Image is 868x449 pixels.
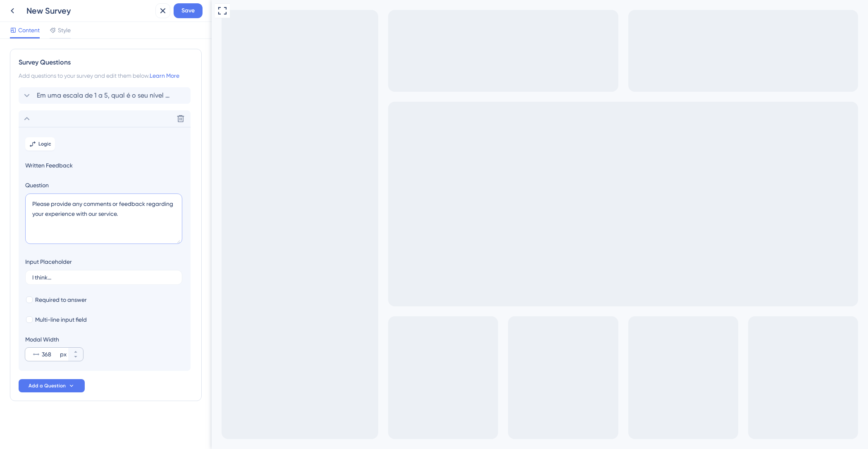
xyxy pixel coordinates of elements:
button: px [68,354,83,361]
button: Logic [25,137,55,150]
span: Style [58,25,71,35]
span: Em uma escala de 1 a 5, qual é o seu nível de satisfação com o novo layout? [37,91,173,100]
input: Type a placeholder [32,275,175,280]
span: Multi-line input field [35,315,87,325]
textarea: Please provide any comments or feedback regarding your experience with our service. [25,193,182,244]
span: Written Feedback [25,160,184,170]
button: Add a Question [19,379,85,392]
div: Add questions to your survey and edit them below. [19,71,193,81]
label: Question [25,180,184,190]
a: Learn More [150,72,179,79]
input: px [42,349,58,359]
div: Modal Width [25,334,83,344]
button: Submit survey [64,62,88,71]
button: Save [174,3,203,18]
div: Input Placeholder [25,257,72,267]
div: Survey Questions [19,57,193,67]
input: I think... [40,47,113,56]
div: px [60,349,67,359]
span: Content [18,25,40,35]
button: px [68,348,83,354]
span: Save [181,6,195,16]
span: Add a Question [29,382,66,389]
span: Logic [38,141,51,147]
span: Required to answer [35,295,87,305]
div: New Survey [26,5,152,17]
